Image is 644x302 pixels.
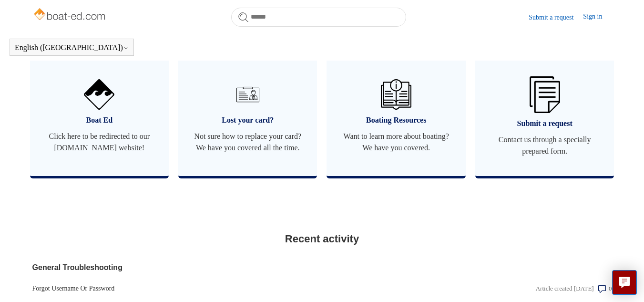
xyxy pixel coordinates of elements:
img: 01HZPCYVT14CG9T703FEE4SFXC [233,79,263,110]
a: Submit a request Contact us through a specially prepared form. [475,57,614,176]
span: Contact us through a specially prepared form. [490,134,600,157]
img: 01HZPCYVZMCNPYXCC0DPA2R54M [381,79,411,110]
a: General Troubleshooting [32,262,438,273]
span: Want to learn more about boating? We have you covered. [341,131,451,154]
button: English ([GEOGRAPHIC_DATA]) [15,43,129,52]
input: Search [231,8,406,27]
a: Forgot Username Or Password [32,283,438,293]
img: Boat-Ed Help Center home page [32,6,108,25]
a: Boat Ed Click here to be redirected to our [DOMAIN_NAME] website! [30,57,169,176]
h2: Recent activity [32,231,612,247]
span: Submit a request [490,118,600,129]
span: Boat Ed [44,115,154,126]
a: Lost your card? Not sure how to replace your card? We have you covered all the time. [178,57,317,176]
div: Article created [DATE] [536,284,594,293]
a: Sign in [583,11,612,23]
button: Live chat [612,270,637,295]
img: 01HZPCYVNCVF44JPJQE4DN11EA [84,79,114,110]
span: Not sure how to replace your card? We have you covered all the time. [193,131,303,154]
span: Boating Resources [341,115,451,126]
img: 01HZPCYW3NK71669VZTW7XY4G9 [530,76,560,113]
span: Lost your card? [193,115,303,126]
span: Click here to be redirected to our [DOMAIN_NAME] website! [44,131,154,154]
a: Boating Resources Want to learn more about boating? We have you covered. [327,57,465,176]
a: Submit a request [529,12,583,22]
